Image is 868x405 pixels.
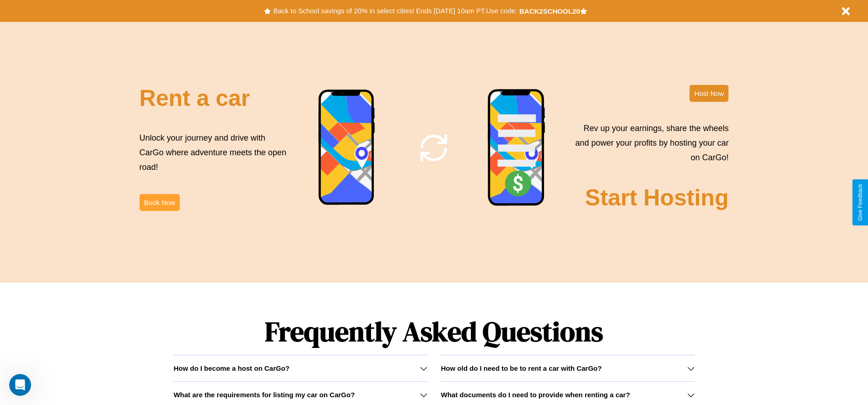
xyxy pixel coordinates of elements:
[690,85,728,102] button: Host Now
[487,89,546,207] img: phone
[519,7,580,15] b: BACK2SCHOOL20
[585,184,729,211] h2: Start Hosting
[140,194,180,211] button: Book Now
[173,308,694,355] h1: Frequently Asked Questions
[441,364,602,372] h3: How old do I need to be to rent a car with CarGo?
[140,131,290,175] p: Unlock your journey and drive with CarGo where adventure meets the open road!
[318,89,376,206] img: phone
[271,5,519,17] button: Back to School savings of 20% in select cities! Ends [DATE] 10am PT.Use code:
[173,391,355,399] h3: What are the requirements for listing my car on CarGo?
[570,121,728,165] p: Rev up your earnings, share the wheels and power your profits by hosting your car on CarGo!
[140,85,250,111] h2: Rent a car
[9,374,31,396] iframe: Intercom live chat
[857,184,863,221] div: Give Feedback
[173,364,289,372] h3: How do I become a host on CarGo?
[441,391,630,399] h3: What documents do I need to provide when renting a car?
